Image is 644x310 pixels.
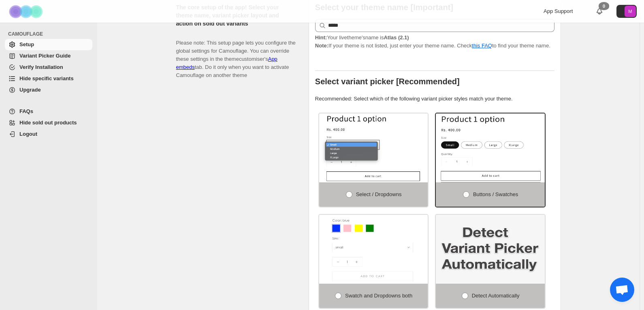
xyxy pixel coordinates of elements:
[19,64,63,70] span: Verify Installation
[599,2,609,10] div: 0
[6,0,47,23] img: Camouflage
[5,73,92,84] a: Hide specific variants
[472,293,520,299] span: Detect Automatically
[19,75,74,81] span: Hide specific variants
[176,31,296,79] p: Please note: This setup page lets you configure the global settings for Camouflage. You can overr...
[384,34,409,41] strong: Atlas (2.1)
[19,53,70,59] span: Variant Picker Guide
[19,41,34,47] span: Setup
[5,50,92,62] a: Variant Picker Guide
[345,293,412,299] span: Swatch and Dropdowns both
[610,278,634,302] div: Ouvrir le chat
[472,43,492,49] a: this FAQ
[5,62,92,73] a: Verify Installation
[628,9,632,14] text: M
[315,43,328,49] strong: Note:
[616,5,637,18] button: Avatar with initials M
[436,215,545,284] img: Detect Automatically
[5,84,92,96] a: Upgrade
[544,8,573,14] span: App Support
[19,131,37,137] span: Logout
[315,34,554,50] p: If your theme is not listed, just enter your theme name. Check to find your theme name.
[315,77,460,86] b: Select variant picker [Recommended]
[19,87,41,93] span: Upgrade
[436,113,545,182] img: Buttons / Swatches
[356,191,402,197] span: Select / Dropdowns
[319,113,428,182] img: Select / Dropdowns
[19,120,77,126] span: Hide sold out products
[315,34,327,41] strong: Hint:
[595,7,603,15] a: 0
[473,191,518,197] span: Buttons / Swatches
[625,6,636,17] span: Avatar with initials M
[5,39,92,50] a: Setup
[8,31,93,37] span: CAMOUFLAGE
[5,117,92,128] a: Hide sold out products
[315,95,554,103] p: Recommended: Select which of the following variant picker styles match your theme.
[5,106,92,117] a: FAQs
[315,34,409,41] span: Your live theme's name is
[19,108,33,114] span: FAQs
[319,215,428,284] img: Swatch and Dropdowns both
[5,128,92,140] a: Logout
